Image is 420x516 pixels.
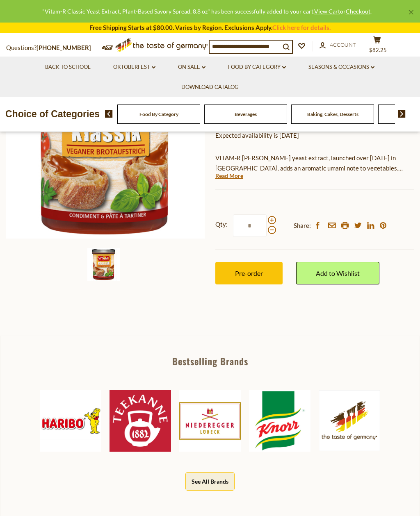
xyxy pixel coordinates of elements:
[314,8,340,15] a: View Cart
[178,63,205,72] a: On Sale
[294,220,311,231] span: Share:
[307,111,358,117] a: Baking, Cakes, Desserts
[233,214,267,237] input: Qty:
[215,153,414,173] p: VITAM-R [PERSON_NAME] yeast extract, launched over [DATE] in [GEOGRAPHIC_DATA], adds an aromatic ...
[235,269,263,277] span: Pre-order
[6,43,97,53] p: Questions?
[235,111,257,117] a: Beverages
[215,172,243,180] a: Read More
[185,472,235,491] button: See All Brands
[113,63,155,72] a: Oktoberfest
[215,130,414,141] p: Expected availability is [DATE]
[110,390,171,452] img: Teekanne
[228,63,286,72] a: Food By Category
[369,47,387,53] span: $82.25
[398,110,406,118] img: next arrow
[179,390,241,452] img: Niederegger
[7,7,407,16] div: "Vitam-R Classic Yeast Extract, Plant-Based Savory Spread, 8.8 oz" has been successfully added to...
[40,390,101,452] img: Haribo
[0,357,420,366] div: Bestselling Brands
[181,83,239,92] a: Download Catalog
[215,219,228,230] strong: Qty:
[139,111,178,117] a: Food By Category
[6,40,205,239] img: Vitam-R Classic Yeast Extract, Plant-Based Savory Spread, 8.8 oz
[330,41,356,48] span: Account
[45,63,91,72] a: Back to School
[409,10,413,15] a: ×
[37,44,91,51] a: [PHONE_NUMBER]
[215,262,283,284] button: Pre-order
[308,63,374,72] a: Seasons & Occasions
[346,8,370,15] a: Checkout
[365,36,389,57] button: $82.25
[87,248,120,281] img: Vitam-R Classic Yeast Extract, Plant-Based Savory Spread, 8.8 oz
[319,390,380,451] img: The Taste of Germany
[105,110,113,118] img: previous arrow
[249,390,310,452] img: Knorr
[296,262,379,284] a: Add to Wishlist
[320,41,356,50] a: Account
[272,24,331,31] a: Click here for details.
